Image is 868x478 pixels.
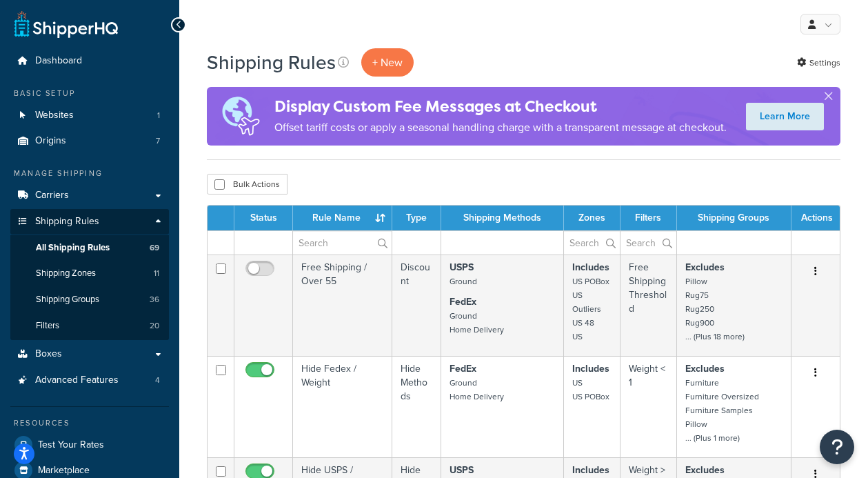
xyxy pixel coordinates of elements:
[36,320,59,332] span: Filters
[361,48,414,77] p: + New
[274,118,727,137] p: Offset tariff costs or apply a seasonal handling charge with a transparent message at checkout.
[685,275,745,343] small: Pillow Rug75 Rug250 Rug900 ... (Plus 18 more)
[10,209,169,235] a: Shipping Rules
[35,375,119,386] span: Advanced Features
[10,183,169,208] a: Carriers
[450,260,474,275] strong: USPS
[10,341,169,367] a: Boxes
[450,295,476,309] strong: FedEx
[450,275,477,288] small: Ground
[36,242,110,254] span: All Shipping Rules
[35,190,69,201] span: Carriers
[150,294,159,306] span: 36
[155,375,160,386] span: 4
[572,377,609,403] small: US US POBox
[572,463,609,477] strong: Includes
[38,439,104,451] span: Test Your Rates
[572,275,609,343] small: US POBox US Outliers US 48 US
[35,55,82,67] span: Dashboard
[10,235,169,261] li: All Shipping Rules
[564,231,620,255] input: Search
[441,206,564,230] th: Shipping Methods
[392,206,441,230] th: Type
[450,310,504,336] small: Ground Home Delivery
[392,356,441,457] td: Hide Methods
[620,356,677,457] td: Weight < 1
[10,128,169,154] li: Origins
[36,268,96,279] span: Shipping Zones
[10,313,169,339] li: Filters
[154,268,159,279] span: 11
[10,261,169,286] a: Shipping Zones 11
[10,235,169,261] a: All Shipping Rules 69
[797,53,840,72] a: Settings
[10,128,169,154] a: Origins 7
[157,110,160,121] span: 1
[10,313,169,339] a: Filters 20
[234,206,293,230] th: Status
[791,206,840,230] th: Actions
[10,103,169,128] li: Websites
[293,255,392,356] td: Free Shipping / Over 55
[274,95,727,118] h4: Display Custom Fee Messages at Checkout
[620,231,676,255] input: Search
[685,463,725,477] strong: Excludes
[10,432,169,457] a: Test Your Rates
[564,206,620,230] th: Zones
[572,361,609,376] strong: Includes
[10,209,169,340] li: Shipping Rules
[35,110,74,121] span: Websites
[685,361,725,376] strong: Excludes
[620,206,677,230] th: Filters
[746,103,824,130] a: Learn More
[207,87,274,146] img: duties-banner-06bc72dcb5fe05cb3f9472aba00be2ae8eb53ab6f0d8bb03d382ba314ac3c341.png
[620,255,677,356] td: Free Shipping Threshold
[14,10,118,38] a: ShipperHQ Home
[450,361,476,376] strong: FedEx
[156,135,160,147] span: 7
[10,287,169,312] li: Shipping Groups
[10,417,169,429] div: Resources
[820,430,854,464] button: Open Resource Center
[10,287,169,312] a: Shipping Groups 36
[392,255,441,356] td: Discount
[450,463,474,477] strong: USPS
[10,103,169,128] a: Websites 1
[293,356,392,457] td: Hide Fedex / Weight
[150,320,159,332] span: 20
[10,48,169,74] a: Dashboard
[685,377,759,444] small: Furniture Furniture Oversized Furniture Samples Pillow ... (Plus 1 more)
[35,135,66,147] span: Origins
[10,368,169,393] li: Advanced Features
[35,216,99,228] span: Shipping Rules
[10,168,169,179] div: Manage Shipping
[293,231,392,255] input: Search
[207,49,336,76] h1: Shipping Rules
[685,260,725,275] strong: Excludes
[572,260,609,275] strong: Includes
[10,368,169,393] a: Advanced Features 4
[10,261,169,286] li: Shipping Zones
[38,465,90,477] span: Marketplace
[36,294,99,306] span: Shipping Groups
[35,348,62,360] span: Boxes
[293,206,392,230] th: Rule Name : activate to sort column ascending
[150,242,159,254] span: 69
[677,206,791,230] th: Shipping Groups
[207,174,287,195] button: Bulk Actions
[10,88,169,99] div: Basic Setup
[450,377,504,403] small: Ground Home Delivery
